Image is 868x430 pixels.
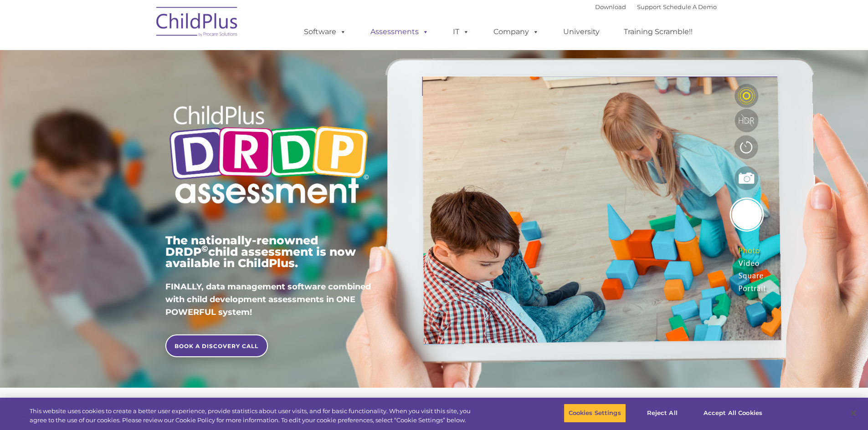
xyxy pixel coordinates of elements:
[484,23,548,41] a: Company
[295,23,355,41] a: Software
[843,403,863,423] button: Close
[165,93,372,219] img: Copyright - DRDP Logo Light
[554,23,609,41] a: University
[595,3,626,10] a: Download
[201,243,208,254] sup: ©
[663,3,717,10] a: Schedule A Demo
[152,0,243,46] img: ChildPlus by Procare Solutions
[615,23,702,41] a: Training Scramble!!
[165,233,356,270] span: The nationally-renowned DRDP child assessment is now available in ChildPlus.
[637,3,661,10] a: Support
[444,23,478,41] a: IT
[634,404,691,423] button: Reject All
[361,23,438,41] a: Assessments
[165,334,268,357] a: BOOK A DISCOVERY CALL
[595,3,717,10] font: |
[564,404,626,423] button: Cookies Settings
[30,407,478,425] div: This website uses cookies to create a better user experience, provide statistics about user visit...
[699,404,767,423] button: Accept All Cookies
[165,282,371,317] span: FINALLY, data management software combined with child development assessments in ONE POWERFUL sys...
